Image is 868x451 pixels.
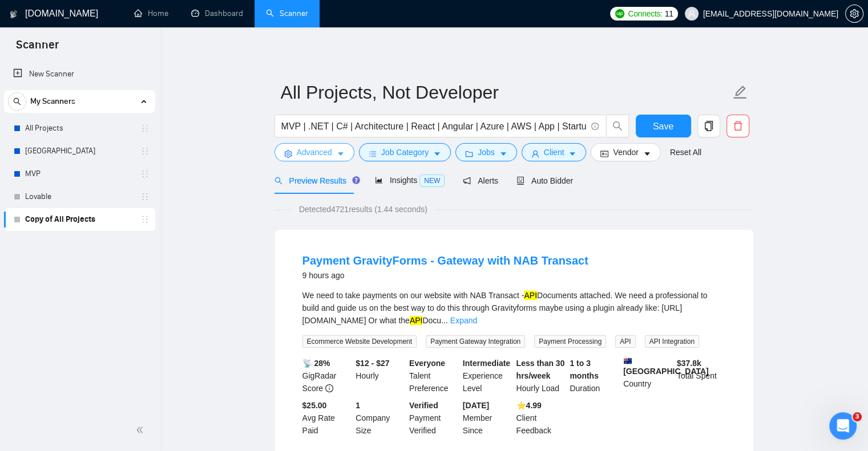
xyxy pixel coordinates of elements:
[570,359,599,380] b: 1 to 3 months
[441,316,448,325] span: ...
[670,146,701,159] a: Reset All
[600,149,608,158] span: idcard
[450,316,477,325] a: Expand
[8,92,26,111] button: search
[325,384,333,392] span: info-circle
[284,149,292,158] span: setting
[7,5,29,26] button: go back
[544,146,564,159] span: Client
[359,143,451,161] button: barsJob Categorycaret-down
[677,359,701,368] b: $ 37.8k
[4,63,155,86] li: New Scanner
[140,215,150,224] span: holder
[524,291,537,300] mark: API
[351,175,361,185] div: Tooltip anchor
[461,399,514,437] div: Member Since
[568,149,576,158] span: caret-down
[9,40,219,398] div: Dima says…
[18,193,178,282] div: You can find this information in your scanner's tab by scrolling down to the section. This data h...
[478,146,495,159] span: Jobs
[727,121,749,131] span: delete
[13,63,146,86] a: New Scanner
[356,359,389,368] b: $12 - $27
[461,357,514,395] div: Experience Level
[410,316,423,325] mark: API
[266,9,308,18] a: searchScanner
[853,412,862,421] span: 3
[698,121,720,131] span: copy
[27,131,178,152] li: needed for proposals
[302,269,588,282] div: 9 hours ago
[375,176,383,184] span: area-chart
[196,359,214,377] button: Send a message…
[534,335,606,348] span: Payment Processing
[516,177,524,185] span: robot
[18,47,178,115] div: Thank you for reaching out 🙏 ​ The "Estimated GigRadar expense on this scanner is ... per month" ...
[134,9,168,18] a: homeHome
[302,289,726,327] div: We need to take payments on our website with NAB Transact - Documents attached. We need a profess...
[18,287,178,365] div: For example, if the forecast shows 150 jobs per month, you can calculate your total monthly expen...
[140,147,150,156] span: holder
[33,6,51,25] img: Profile image for Dima
[407,357,461,395] div: Talent Preference
[25,185,134,208] a: Lovable
[27,155,178,187] li: (usage credits) ​
[419,174,445,187] span: NEW
[621,357,675,395] div: Country
[433,149,441,158] span: caret-down
[27,156,167,176] b: Price for each proposal sent by GigRadar
[27,132,146,141] b: Price for Upwork connects
[18,216,107,236] b: Connects Expense
[30,90,75,113] span: My Scanners
[688,10,696,18] span: user
[675,357,728,395] div: Total Spent
[25,162,134,185] a: MVP
[615,9,624,18] img: upwork-logo.png
[9,97,26,105] span: search
[356,401,360,410] b: 1
[381,146,429,159] span: Job Category
[499,149,507,158] span: caret-down
[591,123,599,130] span: info-circle
[653,119,673,133] span: Save
[628,7,662,20] span: Connects:
[337,149,345,158] span: caret-down
[302,254,588,267] a: Payment GravityForms - Gateway with NAB Transact
[281,119,586,133] input: Search Freelance Jobs...
[643,149,651,158] span: caret-down
[300,357,354,395] div: GigRadar Score
[636,115,691,137] button: Save
[615,335,635,348] span: API
[200,5,221,25] div: Close
[18,364,27,373] button: Emoji picker
[55,14,137,26] p: Active in the last 15m
[140,192,150,201] span: holder
[302,401,327,410] b: $25.00
[56,204,110,213] b: Auto Bidder
[274,143,354,161] button: settingAdvancedcaret-down
[726,115,749,137] button: delete
[514,399,568,437] div: Client Feedback
[845,9,863,18] a: setting
[297,146,332,159] span: Advanced
[516,359,565,380] b: Less than 30 hrs/week
[9,40,187,373] div: Thank you for reaching out 🙏​The "Estimated GigRadar expense on this scanner is ... per month" sh...
[463,177,471,185] span: notification
[36,364,45,373] button: Gif picker
[455,143,517,161] button: folderJobscaret-down
[409,359,445,368] b: Everyone
[516,176,573,185] span: Auto Bidder
[72,364,82,373] button: Start recording
[55,6,78,14] h1: Dima
[300,399,354,437] div: Avg Rate Paid
[514,357,568,395] div: Hourly Load
[846,9,863,18] span: setting
[567,357,621,395] div: Duration
[733,85,748,100] span: edit
[645,335,699,348] span: API Integration
[25,140,134,162] a: [GEOGRAPHIC_DATA]
[353,399,407,437] div: Company Size
[54,364,63,373] button: Upload attachment
[375,176,445,185] span: Insights
[829,412,857,440] iframe: To enrich screen reader interactions, please activate Accessibility in Grammarly extension settings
